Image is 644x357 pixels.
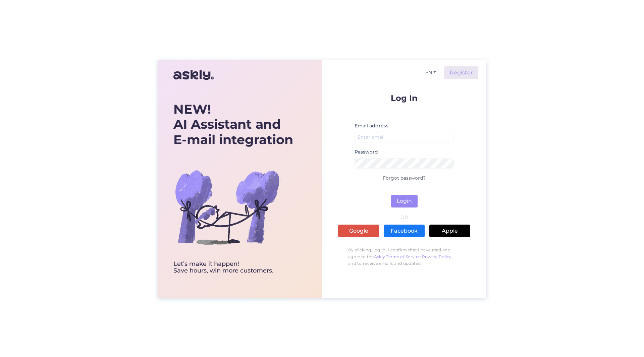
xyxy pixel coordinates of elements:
[338,225,379,237] a: Google
[384,225,425,237] a: Facebook
[383,175,426,181] a: Forgot password?
[374,254,421,259] a: Askly Terms of Service
[173,67,214,83] img: Askly
[429,225,470,237] a: Apple
[355,132,454,142] input: Enter email
[173,261,293,274] div: Let’s make it happen! Save hours, win more customers.
[173,154,281,261] img: bg-askly
[338,94,470,102] p: Log In
[423,68,439,77] button: EN
[355,148,378,156] label: Password
[444,66,478,79] a: Register
[355,122,388,129] label: Email address
[391,195,418,207] button: Login
[399,215,409,220] span: OR
[173,101,211,117] b: NEW!
[338,243,470,270] p: By clicking Log In, I confirm that I have read and agree to the , , and to receive emails and upd...
[173,102,293,147] div: AI Assistant and E-mail integration
[422,254,452,259] a: Privacy Policy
